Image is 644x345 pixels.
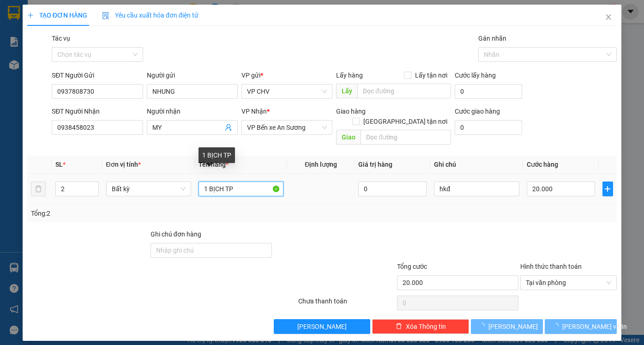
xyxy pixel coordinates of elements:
span: 01 Võ Văn Truyện, KP.1, Phường 2 [73,28,127,39]
label: Hình thức thanh toán [520,263,582,270]
label: Cước giao hàng [455,108,500,115]
span: plus [603,185,613,193]
span: Lấy [336,84,357,98]
img: logo [3,6,44,46]
span: In ngày: [3,67,56,73]
strong: ĐỒNG PHƯỚC [73,5,126,13]
span: Tổng cước [397,263,427,270]
span: VP CHV [247,85,327,98]
span: plus [27,12,34,18]
span: Định lượng [305,161,337,168]
span: Lấy hàng [336,72,363,79]
label: Cước lấy hàng [455,72,496,79]
span: 15:39:43 [DATE] [20,67,56,73]
span: Giao hàng [336,108,366,115]
span: delete [396,323,402,330]
label: Tác vụ [52,35,70,42]
button: [PERSON_NAME] [274,319,371,334]
div: Tổng: 2 [31,208,249,218]
span: VP Nhận [241,108,267,115]
button: Close [596,5,621,30]
span: Cước hàng [527,161,558,168]
div: SĐT Người Nhận [52,106,143,116]
input: Cước lấy hàng [455,84,522,99]
span: Yêu cầu xuất hóa đơn điện tử [102,12,199,19]
input: Ghi Chú [434,182,519,196]
span: Đơn vị tính [106,161,141,168]
span: Giá trị hàng [358,161,392,168]
span: [PERSON_NAME] [297,321,347,332]
span: VP Bến xe An Sương [247,121,327,134]
button: deleteXóa Thông tin [372,319,469,334]
div: Chưa thanh toán [297,296,396,312]
span: Tại văn phòng [526,276,612,290]
label: Ghi chú đơn hàng [150,230,201,238]
span: Bất kỳ [112,182,186,196]
button: plus [602,182,614,196]
button: delete [31,182,46,196]
div: SĐT Người Gửi [52,70,143,80]
span: Bến xe [GEOGRAPHIC_DATA] [73,15,124,26]
span: Hotline: 19001152 [73,41,113,47]
span: user-add [225,124,232,131]
div: VP gửi [241,70,332,80]
input: 0 [358,182,427,196]
input: Ghi chú đơn hàng [150,243,272,258]
span: SL [55,161,63,168]
input: VD: Bàn, Ghế [199,182,283,196]
th: Ghi chú [430,156,523,174]
span: Lấy tận nơi [411,70,451,80]
button: [PERSON_NAME] [471,319,543,334]
button: [PERSON_NAME] và In [545,319,617,334]
span: [GEOGRAPHIC_DATA] tận nơi [360,116,451,127]
div: Người gửi [147,70,238,80]
span: Giao [336,130,361,145]
input: Dọc đường [361,130,451,145]
span: VPCHV1309250032 [46,59,102,66]
label: Gán nhãn [478,35,506,42]
input: Dọc đường [357,84,451,98]
div: Người nhận [147,106,238,116]
span: Xóa Thông tin [406,321,446,332]
span: loading [478,323,488,329]
span: close [605,13,612,21]
span: loading [552,323,562,329]
input: Cước giao hàng [455,120,522,135]
span: [PERSON_NAME] và In [562,321,627,332]
span: [PERSON_NAME]: [3,60,102,65]
span: TẠO ĐƠN HÀNG [27,12,87,19]
span: ----------------------------------------- [25,50,113,57]
img: icon [102,12,109,19]
span: [PERSON_NAME] [488,321,538,332]
div: 1 BỊCH TP [199,147,235,163]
